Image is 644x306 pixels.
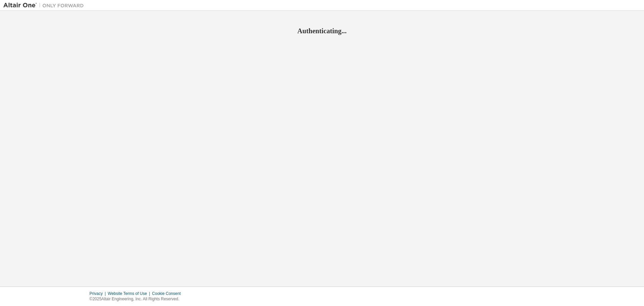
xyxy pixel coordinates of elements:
h2: Authenticating... [3,27,641,35]
div: Cookie Consent [152,291,184,296]
p: © 2025 Altair Engineering, Inc. All Rights Reserved. [90,296,185,302]
div: Privacy [90,291,108,296]
img: Altair One [3,2,87,9]
div: Website Terms of Use [108,291,152,296]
